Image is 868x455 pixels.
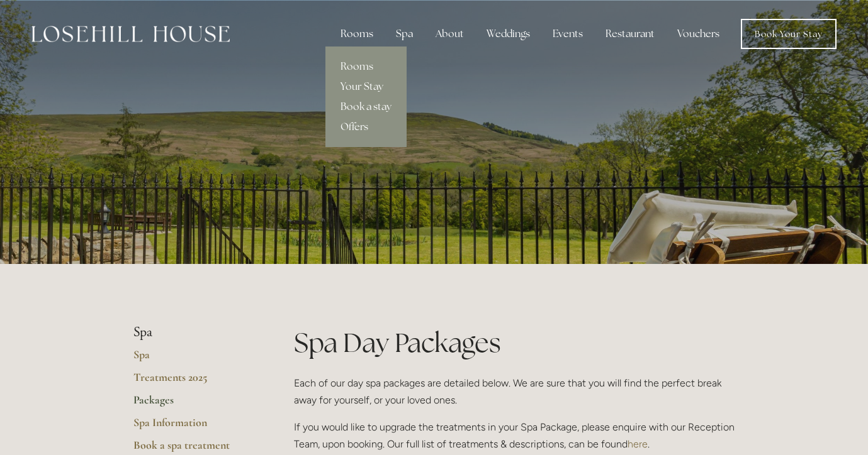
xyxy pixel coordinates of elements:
[294,324,735,361] h1: Spa Day Packages
[133,393,254,415] a: Packages
[595,21,665,47] div: Restaurant
[325,117,407,137] a: Offers
[543,21,593,47] div: Events
[294,419,735,452] p: If you would like to upgrade the treatments in your Spa Package, please enquire with our Receptio...
[294,375,735,408] p: Each of our day spa packages are detailed below. We are sure that you will find the perfect break...
[31,26,230,42] img: Losehill House
[133,324,254,341] li: Spa
[667,21,730,47] a: Vouchers
[628,438,648,450] a: here
[330,21,383,47] div: Rooms
[741,19,837,49] a: Book Your Stay
[426,21,474,47] div: About
[325,57,407,77] a: Rooms
[133,370,254,393] a: Treatments 2025
[325,97,407,117] a: Book a stay
[133,415,254,438] a: Spa Information
[386,21,423,47] div: Spa
[325,77,407,97] a: Your Stay
[133,348,254,370] a: Spa
[476,21,540,47] div: Weddings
